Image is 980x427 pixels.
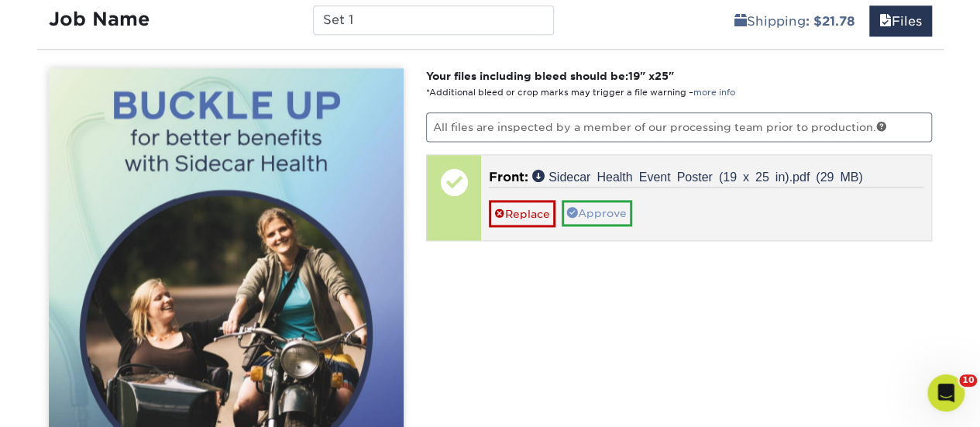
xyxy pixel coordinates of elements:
[655,70,669,82] span: 25
[734,14,747,29] span: shipping
[532,170,863,182] a: Sidecar Health Event Poster (19 x 25 in).pdf (29 MB)
[806,14,855,29] b: : $21.78
[693,88,735,98] a: more info
[313,5,554,35] input: Enter a job name
[489,200,555,227] a: Replace
[724,5,865,36] a: Shipping: $21.78
[879,14,892,29] span: files
[959,374,977,387] span: 10
[869,5,932,36] a: Files
[426,88,735,98] small: *Additional bleed or crop marks may trigger a file warning –
[927,374,965,412] iframe: Intercom live chat
[628,70,640,82] span: 19
[426,112,932,142] p: All files are inspected by a member of our processing team prior to production.
[49,8,150,30] strong: Job Name
[562,200,632,226] a: Approve
[426,70,674,82] strong: Your files including bleed should be: " x "
[489,170,528,184] span: Front:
